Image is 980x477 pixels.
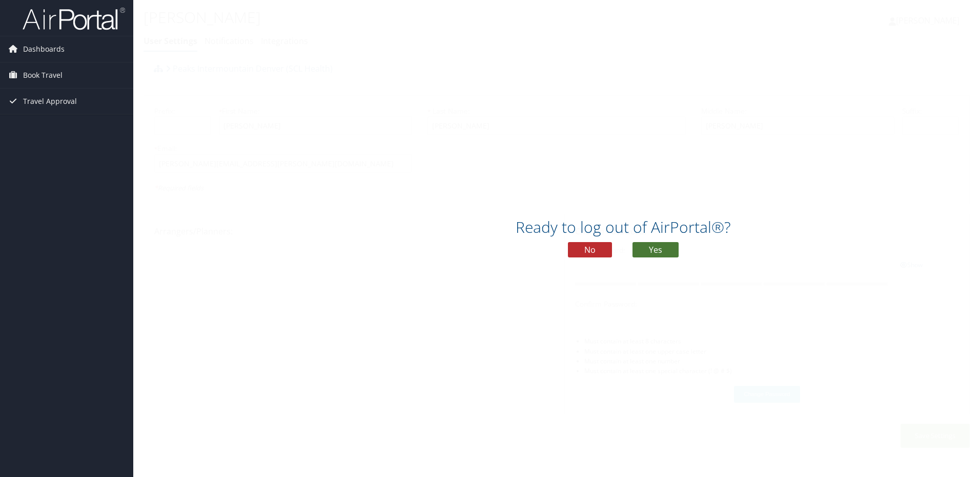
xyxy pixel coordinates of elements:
span: Book Travel [23,62,63,88]
img: airportal-logo.png [23,7,125,31]
span: Travel Approval [23,89,77,114]
button: Yes [632,242,679,257]
span: Dashboards [23,36,65,62]
button: No [568,242,612,257]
